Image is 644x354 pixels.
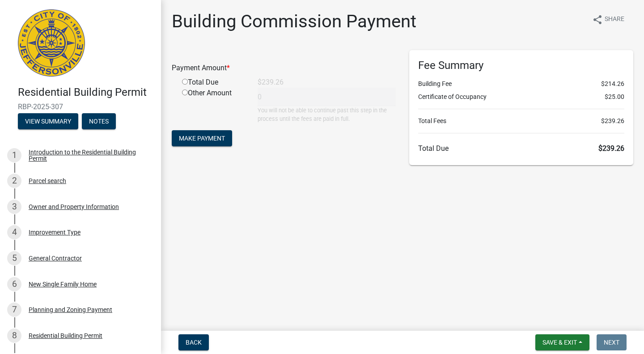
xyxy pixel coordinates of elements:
button: Notes [82,113,116,129]
div: Owner and Property Information [29,204,119,210]
span: Share [605,14,624,25]
div: 2 [7,174,21,188]
div: Parcel search [29,178,66,184]
div: Other Amount [175,88,251,123]
h6: Total Due [418,144,624,153]
div: Payment Amount [165,63,402,73]
div: 4 [7,225,21,239]
span: $239.26 [598,144,624,153]
li: Certificate of Occupancy [418,92,624,102]
li: Building Fee [418,79,624,89]
button: View Summary [18,113,78,129]
li: Total Fees [418,116,624,126]
div: 7 [7,303,21,317]
span: $239.26 [601,116,624,126]
div: Introduction to the Residential Building Permit [29,149,147,162]
span: RBP-2025-307 [18,102,143,111]
div: Total Due [175,77,251,88]
span: $25.00 [605,92,624,102]
wm-modal-confirm: Notes [82,118,116,125]
div: 6 [7,277,21,291]
wm-modal-confirm: Summary [18,118,78,125]
span: Make Payment [179,135,225,142]
span: Save & Exit [542,339,577,346]
button: shareShare [585,11,631,28]
h4: Residential Building Permit [18,86,154,99]
div: 8 [7,328,21,343]
button: Make Payment [172,130,232,146]
div: Planning and Zoning Payment [29,307,112,313]
span: $214.26 [601,79,624,89]
div: 3 [7,200,21,214]
div: 1 [7,148,21,162]
div: General Contractor [29,255,82,261]
span: Next [604,339,619,346]
button: Save & Exit [535,334,589,350]
h6: Fee Summary [418,59,624,72]
div: Residential Building Permit [29,333,102,339]
div: New Single Family Home [29,281,97,287]
button: Next [597,334,627,350]
button: Back [178,334,209,350]
div: 5 [7,251,21,265]
span: Back [186,339,202,346]
h1: Building Commission Payment [172,11,416,32]
i: share [592,14,603,25]
img: City of Jeffersonville, Indiana [18,9,85,77]
div: Improvement Type [29,229,80,235]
